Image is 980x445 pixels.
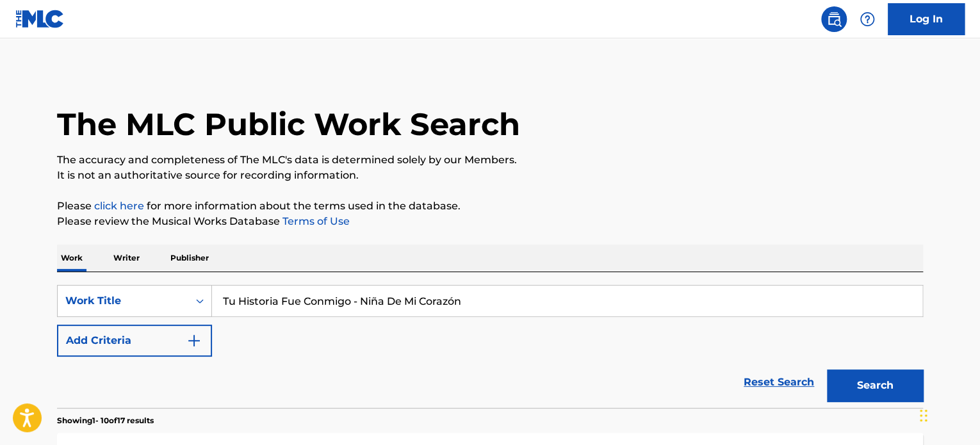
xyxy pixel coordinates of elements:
img: MLC Logo [15,10,65,28]
button: Search [827,369,923,401]
h1: The MLC Public Work Search [57,105,520,143]
a: Terms of Use [280,215,350,227]
p: Writer [110,245,143,271]
div: Drag [920,396,927,435]
div: Work Title [65,293,181,309]
form: Search Form [57,285,923,408]
div: Help [854,6,880,32]
a: Log In [888,3,965,35]
a: click here [94,200,144,212]
img: search [826,12,842,27]
a: Public Search [821,6,847,32]
a: Reset Search [737,368,821,396]
img: help [860,12,875,27]
button: Add Criteria [57,325,212,357]
p: Publisher [167,245,213,271]
p: It is not an authoritative source for recording information. [57,168,923,183]
iframe: Chat Widget [916,384,980,445]
p: Please for more information about the terms used in the database. [57,198,923,214]
p: The accuracy and completeness of The MLC's data is determined solely by our Members. [57,152,923,168]
p: Please review the Musical Works Database [57,214,923,229]
img: 9d2ae6d4665cec9f34b9.svg [186,333,202,348]
p: Work [57,245,86,271]
p: Showing 1 - 10 of 17 results [57,415,154,426]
